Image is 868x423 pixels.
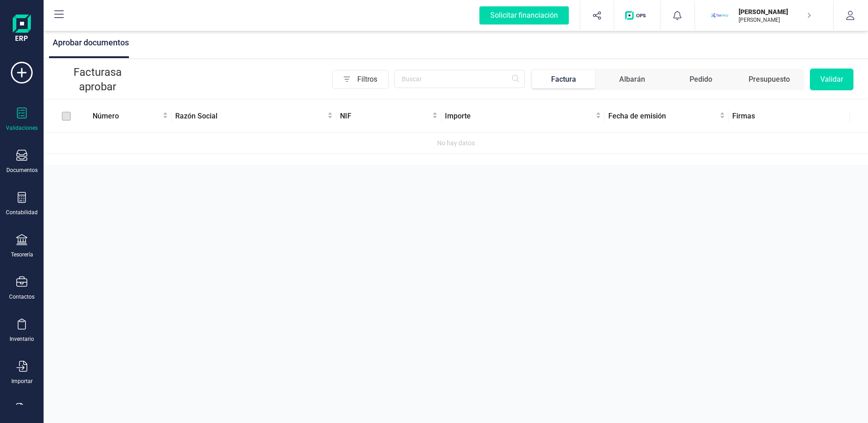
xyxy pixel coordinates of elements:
img: Logo Finanedi [13,15,31,44]
div: Factura [551,74,576,85]
p: Facturas a aprobar [58,65,137,94]
button: Logo de OPS [620,1,655,30]
p: [PERSON_NAME] [739,16,811,24]
span: Fecha de emisión [608,111,717,122]
div: Validaciones [6,124,38,132]
button: Solicitar financiación [469,1,580,30]
button: Filtros [332,70,389,89]
div: Albarán [619,74,645,85]
span: Filtros [357,70,388,89]
div: Contabilidad [6,209,38,216]
span: NIF [340,111,430,122]
div: Documentos [6,167,38,174]
span: Aprobar documentos [53,38,129,47]
button: Validar [810,69,853,90]
span: Número [93,111,161,122]
div: Tesorería [11,251,33,258]
img: MA [710,5,730,25]
th: Firmas [729,100,850,133]
div: Contactos [9,293,35,300]
span: Importe [445,111,594,122]
span: Razón Social [175,111,325,122]
img: Logo de OPS [625,11,649,20]
div: Solicitar financiación [479,6,569,25]
div: Presupuesto [749,74,790,85]
p: [PERSON_NAME] [739,7,811,16]
button: MA[PERSON_NAME][PERSON_NAME] [706,1,822,30]
input: Buscar [394,70,525,88]
div: Importar [11,378,33,385]
div: Pedido [690,74,712,85]
div: No hay datos [47,138,864,148]
div: Inventario [10,335,34,343]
